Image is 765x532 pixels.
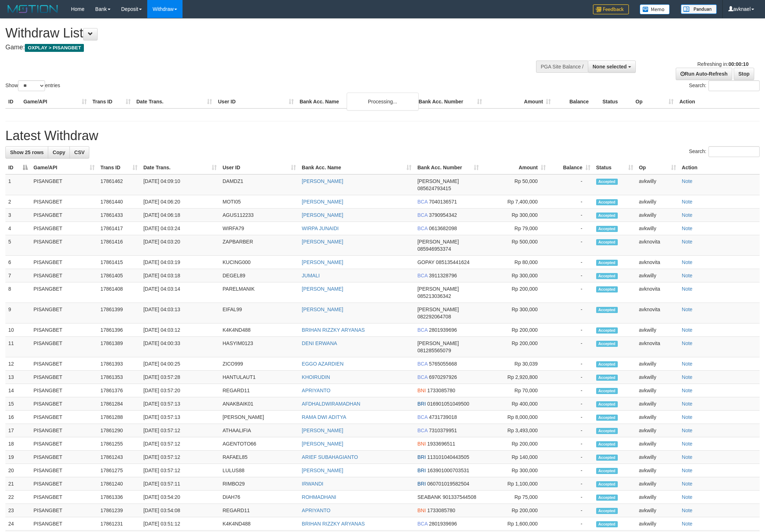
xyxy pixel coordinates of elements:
[682,286,693,292] a: Note
[676,68,732,80] a: Run Auto-Refresh
[482,437,549,451] td: Rp 200,000
[297,95,416,108] th: Bank Acc. Name
[5,323,31,337] td: 10
[220,424,299,437] td: ATHAALIFIA
[636,303,679,323] td: avknovita
[5,282,31,303] td: 8
[482,337,549,357] td: Rp 200,000
[302,340,337,346] a: DENI ERWANA
[302,239,343,245] a: [PERSON_NAME]
[429,428,457,433] span: Copy 7310379951 to clipboard
[682,508,693,513] a: Note
[682,521,693,527] a: Note
[549,337,593,357] td: -
[5,129,760,143] h1: Latest Withdraw
[599,95,633,108] th: Status
[636,174,679,195] td: avkwilly
[485,95,554,108] th: Amount
[98,235,140,256] td: 17861416
[429,225,457,231] span: Copy 0613682098 to clipboard
[636,209,679,222] td: avkwilly
[417,246,451,252] span: Copy 085946953374 to clipboard
[140,269,220,282] td: [DATE] 04:03:18
[98,174,140,195] td: 17861462
[302,225,338,231] a: WIRPA JUNAIDI
[134,95,215,108] th: Date Trans.
[682,225,693,231] a: Note
[482,384,549,397] td: Rp 70,000
[140,174,220,195] td: [DATE] 04:09:10
[220,303,299,323] td: EIFAL99
[302,401,360,407] a: AFDHALDWIRAMADHAN
[5,4,60,14] img: MOTION_logo.png
[5,146,48,158] a: Show 25 rows
[682,388,693,393] a: Note
[31,323,98,337] td: PISANGBET
[98,222,140,235] td: 17861417
[5,451,31,464] td: 19
[636,424,679,437] td: avkwilly
[417,178,459,184] span: [PERSON_NAME]
[98,195,140,209] td: 17861440
[427,441,455,447] span: Copy 1933696511 to clipboard
[31,337,98,357] td: PISANGBET
[593,161,636,174] th: Status: activate to sort column ascending
[682,454,693,460] a: Note
[5,371,31,384] td: 13
[31,195,98,209] td: PISANGBET
[5,80,60,91] label: Show entries
[429,327,457,333] span: Copy 2801939696 to clipboard
[140,323,220,337] td: [DATE] 04:03:12
[482,371,549,384] td: Rp 2,920,800
[90,95,134,108] th: Trans ID
[21,95,90,108] th: Game/API
[596,307,618,313] span: Accepted
[682,494,693,500] a: Note
[596,327,618,334] span: Accepted
[682,340,693,346] a: Note
[5,384,31,397] td: 14
[140,437,220,451] td: [DATE] 03:57:12
[596,375,618,381] span: Accepted
[682,401,693,407] a: Note
[31,357,98,371] td: PISANGBET
[31,256,98,269] td: PISANGBET
[220,384,299,397] td: REGARD11
[482,235,549,256] td: Rp 500,000
[417,314,451,319] span: Copy 082292064708 to clipboard
[549,424,593,437] td: -
[417,327,427,333] span: BCA
[347,93,419,111] div: Processing...
[220,209,299,222] td: AGUS112233
[31,424,98,437] td: PISANGBET
[5,411,31,424] td: 16
[31,397,98,411] td: PISANGBET
[5,209,31,222] td: 3
[98,337,140,357] td: 17861389
[18,80,45,91] select: Showentries
[636,357,679,371] td: avkwilly
[682,327,693,333] a: Note
[417,293,451,299] span: Copy 085213036342 to clipboard
[596,213,618,219] span: Accepted
[596,388,618,394] span: Accepted
[140,235,220,256] td: [DATE] 04:03:20
[682,374,693,380] a: Note
[74,149,85,155] span: CSV
[302,388,330,393] a: APRIYANTO
[5,397,31,411] td: 15
[482,256,549,269] td: Rp 80,000
[140,222,220,235] td: [DATE] 04:03:24
[417,273,427,278] span: BCA
[220,337,299,357] td: HASYIM0123
[681,4,717,14] img: panduan.png
[416,95,485,108] th: Bank Acc. Number
[596,361,618,367] span: Accepted
[482,411,549,424] td: Rp 8,000,000
[436,259,469,265] span: Copy 085135441624 to clipboard
[676,95,760,108] th: Action
[636,411,679,424] td: avkwilly
[429,212,457,218] span: Copy 3790954342 to clipboard
[549,303,593,323] td: -
[482,397,549,411] td: Rp 400,000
